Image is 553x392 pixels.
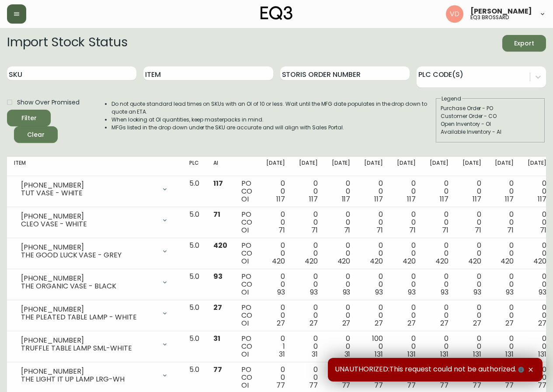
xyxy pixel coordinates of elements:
[266,304,285,327] div: 0 0
[470,8,532,15] span: [PERSON_NAME]
[463,180,481,203] div: 0 0
[311,225,318,235] span: 71
[182,157,206,176] th: PLC
[374,380,383,390] span: 77
[21,243,156,251] div: [PHONE_NUMBER]
[299,366,318,389] div: 0 0
[21,282,156,290] div: THE ORGANIC VASE - BLACK
[407,318,416,328] span: 27
[506,287,514,297] span: 93
[21,220,156,228] div: CLEO VASE - WHITE
[407,349,416,359] span: 131
[463,335,481,358] div: 0 0
[344,349,351,359] span: 31
[182,331,206,362] td: 5.0
[441,95,462,103] legend: Legend
[528,242,546,265] div: 0 0
[505,380,514,390] span: 77
[538,318,546,328] span: 27
[342,380,351,390] span: 77
[266,273,285,296] div: 0 0
[538,349,546,359] span: 131
[488,157,521,176] th: [DATE]
[408,287,416,297] span: 93
[463,242,481,265] div: 0 0
[259,157,292,176] th: [DATE]
[441,128,540,136] div: Available Inventory - AI
[423,157,456,176] th: [DATE]
[397,273,416,296] div: 0 0
[397,211,416,234] div: 0 0
[502,35,546,52] button: Export
[475,225,481,235] span: 71
[441,112,540,120] div: Customer Order - CO
[540,225,546,235] span: 71
[7,35,127,52] h2: Import Stock Status
[528,180,546,203] div: 0 0
[182,176,206,207] td: 5.0
[430,273,449,296] div: 0 0
[21,313,156,321] div: THE PLEATED TABLE LAMP - WHITE
[473,349,481,359] span: 131
[310,318,318,328] span: 27
[364,335,383,358] div: 100 0
[111,116,435,124] li: When looking at OI quantities, keep masterpacks in mind.
[473,287,481,297] span: 93
[310,287,318,297] span: 93
[495,273,514,296] div: 0 0
[364,242,383,265] div: 0 0
[430,304,449,327] div: 0 0
[14,126,58,143] button: Clear
[21,251,156,259] div: THE GOOD LUCK VASE - GREY
[538,380,546,390] span: 77
[261,6,293,20] img: logo
[440,380,449,390] span: 77
[266,366,285,389] div: 0 0
[299,211,318,234] div: 0 0
[21,336,156,344] div: [PHONE_NUMBER]
[213,271,223,281] span: 93
[277,287,285,297] span: 93
[332,211,351,234] div: 0 0
[21,344,156,352] div: TRUFFLE TABLE LAMP SML-WHITE
[241,318,249,328] span: OI
[17,98,80,107] span: Show Over Promised
[111,100,435,116] li: Do not quote standard lead times on SKUs with an OI of 10 or less. Wait until the MFG date popula...
[277,318,285,328] span: 27
[21,375,156,383] div: THE LIGHT IT UP LAMP LRG-WH
[266,335,285,358] div: 0 1
[299,242,318,265] div: 0 0
[14,335,175,354] div: [PHONE_NUMBER]TRUFFLE TABLE LAMP SML-WHITE
[364,211,383,234] div: 0 0
[241,273,252,296] div: PO CO
[241,335,252,358] div: PO CO
[213,209,220,219] span: 71
[463,304,481,327] div: 0 0
[463,211,481,234] div: 0 0
[397,242,416,265] div: 0 0
[375,287,383,297] span: 93
[397,180,416,203] div: 0 0
[213,364,222,375] span: 77
[528,304,546,327] div: 0 0
[21,189,156,197] div: TUT VASE - WHITE
[241,180,252,203] div: PO CO
[463,273,481,296] div: 0 0
[456,157,488,176] th: [DATE]
[332,304,351,327] div: 0 0
[528,273,546,296] div: 0 0
[21,181,156,189] div: [PHONE_NUMBER]
[473,318,481,328] span: 27
[309,380,318,390] span: 77
[509,38,539,49] span: Export
[332,273,351,296] div: 0 0
[305,256,318,266] span: 420
[206,157,234,176] th: AI
[299,335,318,358] div: 0 0
[241,349,249,359] span: OI
[505,349,514,359] span: 131
[182,269,206,300] td: 5.0
[501,256,514,266] span: 420
[442,225,449,235] span: 71
[397,335,416,358] div: 0 0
